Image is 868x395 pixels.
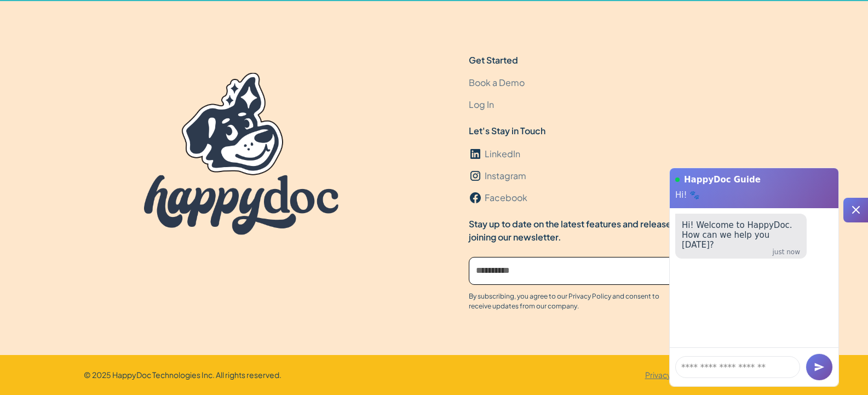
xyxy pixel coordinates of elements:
div: Facebook [485,191,527,204]
a: Instagram [469,165,526,187]
a: Book a Demo [469,72,525,94]
a: LinkedIn [469,143,520,165]
div: © 2025 HappyDoc Technologies Inc. All rights reserved. [84,369,281,381]
div: LinkedIn [485,147,520,161]
div: By subscribing, you agree to our Privacy Policy and consent to receive updates from our company. [469,291,677,311]
div: Instagram [485,169,526,182]
div: Get Started [469,54,518,67]
img: HappyDoc Logo. [144,73,338,235]
form: Email Form [469,257,775,285]
a: Privacy Policy [645,369,694,381]
div: Let's Stay in Touch [469,124,545,138]
a: Facebook [469,187,527,209]
a: Log In [469,94,494,116]
div: Stay up to date on the latest features and releases by joining our newsletter. [469,217,688,244]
